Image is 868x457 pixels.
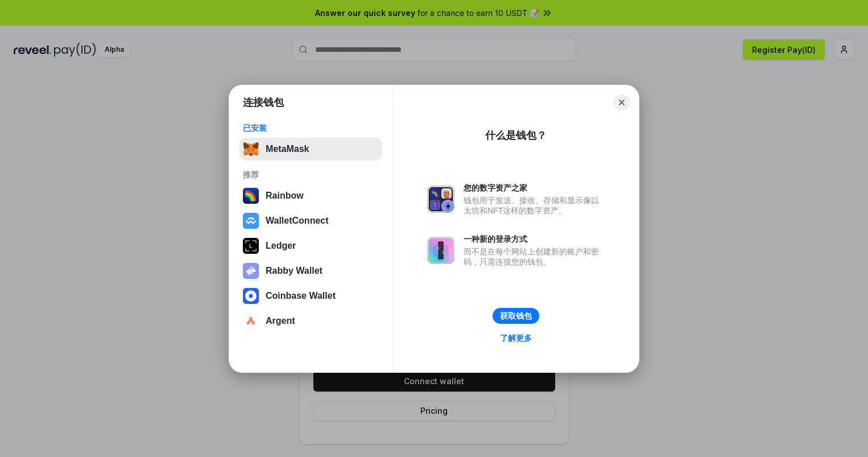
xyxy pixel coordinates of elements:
div: 您的数字资产之家 [464,183,605,193]
div: WalletConnect [266,216,329,226]
img: svg+xml,%3Csvg%20width%3D%22120%22%20height%3D%22120%22%20viewBox%3D%220%200%20120%20120%22%20fil... [243,188,259,204]
div: 已安装 [243,123,379,133]
button: Rabby Wallet [239,260,382,282]
div: MetaMask [266,144,309,154]
div: 了解更多 [500,333,532,343]
button: WalletConnect [239,209,382,232]
img: svg+xml,%3Csvg%20width%3D%2228%22%20height%3D%2228%22%20viewBox%3D%220%200%2028%2028%22%20fill%3D... [243,313,259,329]
img: svg+xml,%3Csvg%20xmlns%3D%22http%3A%2F%2Fwww.w3.org%2F2000%2Fsvg%22%20fill%3D%22none%22%20viewBox... [427,186,454,213]
div: 推荐 [243,170,379,180]
h1: 连接钱包 [243,96,284,109]
img: svg+xml,%3Csvg%20width%3D%2228%22%20height%3D%2228%22%20viewBox%3D%220%200%2028%2028%22%20fill%3D... [243,213,259,229]
div: Rabby Wallet [266,266,323,276]
a: 了解更多 [493,331,539,345]
div: 获取钱包 [500,311,532,321]
div: 一种新的登录方式 [464,234,605,244]
img: svg+xml,%3Csvg%20xmlns%3D%22http%3A%2F%2Fwww.w3.org%2F2000%2Fsvg%22%20width%3D%2228%22%20height%3... [243,238,259,254]
img: svg+xml,%3Csvg%20xmlns%3D%22http%3A%2F%2Fwww.w3.org%2F2000%2Fsvg%22%20fill%3D%22none%22%20viewBox... [243,263,259,279]
div: 什么是钱包？ [485,129,547,142]
img: svg+xml,%3Csvg%20xmlns%3D%22http%3A%2F%2Fwww.w3.org%2F2000%2Fsvg%22%20fill%3D%22none%22%20viewBox... [427,237,454,264]
img: svg+xml,%3Csvg%20fill%3D%22none%22%20height%3D%2233%22%20viewBox%3D%220%200%2035%2033%22%20width%... [243,141,259,157]
div: Argent [266,316,295,326]
button: 获取钱包 [493,308,539,324]
button: MetaMask [239,138,382,160]
div: Ledger [266,241,296,251]
div: 而不是在每个网站上创建新的账户和密码，只需连接您的钱包。 [464,246,605,267]
div: Coinbase Wallet [266,291,336,301]
div: 钱包用于发送、接收、存储和显示像以太坊和NFT这样的数字资产。 [464,195,605,216]
div: Rainbow [266,191,304,201]
button: Rainbow [239,184,382,207]
button: Close [614,94,630,110]
button: Argent [239,310,382,332]
button: Coinbase Wallet [239,285,382,307]
img: svg+xml,%3Csvg%20width%3D%2228%22%20height%3D%2228%22%20viewBox%3D%220%200%2028%2028%22%20fill%3D... [243,288,259,304]
button: Ledger [239,234,382,257]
